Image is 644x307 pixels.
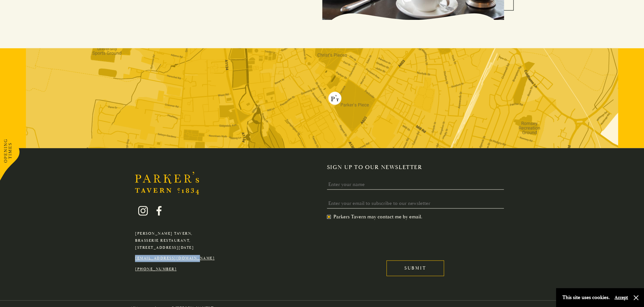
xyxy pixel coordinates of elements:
[26,48,618,148] img: map
[562,293,610,302] p: This site uses cookies.
[135,267,177,271] a: [PHONE_NUMBER]
[633,295,639,301] button: Close and accept
[135,256,215,261] a: [EMAIL_ADDRESS][DOMAIN_NAME]
[327,180,504,190] input: Enter your name
[327,225,424,250] iframe: reCAPTCHA
[327,198,504,208] input: Enter your email to subscribe to our newsletter
[615,295,628,301] button: Accept
[327,214,422,220] label: Parkers Tavern may contact me by email.
[327,164,509,171] h2: Sign up to our newsletter
[135,230,215,251] p: [PERSON_NAME] Tavern, Brasserie Restaurant, [STREET_ADDRESS][DATE]
[386,260,444,276] input: Submit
